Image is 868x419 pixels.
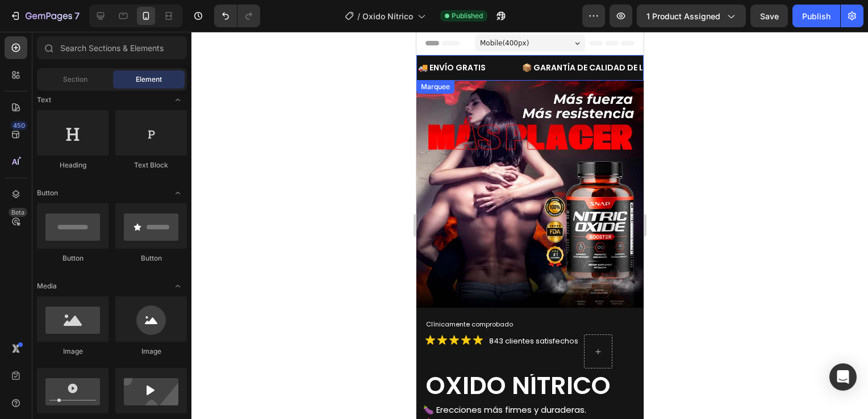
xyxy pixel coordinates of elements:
[115,253,187,263] div: Button
[750,5,788,27] button: Save
[136,74,162,85] span: Element
[792,5,840,27] button: Publish
[115,160,187,170] div: Text Block
[37,346,108,357] div: Image
[37,281,57,291] span: Media
[10,337,194,371] span: OXIDO NÍTRICO
[37,95,51,105] span: Text
[169,91,187,109] span: Toggle open
[37,253,108,263] div: Button
[37,36,187,59] input: Search Sections & Elements
[452,11,483,21] span: Published
[169,277,187,295] span: Toggle open
[646,10,720,22] span: 1 product assigned
[11,121,27,130] div: 450
[5,5,85,27] button: 7
[37,160,108,170] div: Heading
[357,10,360,22] span: /
[73,304,162,315] span: 843 clientes satisfechos
[2,50,36,60] div: Marquee
[74,9,80,23] p: 7
[169,184,187,202] span: Toggle open
[10,288,97,297] span: Clínicamente comprobado
[637,5,746,27] button: 1 product assigned
[760,11,779,21] span: Save
[115,346,187,357] div: Image
[362,10,413,22] span: Oxido Nítrico
[829,363,857,391] div: Open Intercom Messenger
[802,10,831,22] div: Publish
[63,74,87,85] span: Section
[214,5,260,27] div: Undo/Redo
[37,188,58,198] span: Button
[7,372,170,384] span: 🍆 Erecciones más firmes y duraderas.
[106,29,293,43] p: 📦 GARANTÍA DE CALIDAD DE LOS PRODUCTOS
[416,32,644,419] iframe: Design area
[9,208,27,217] div: Beta
[7,385,193,397] span: 🔥 Aumento del deseo y la potencia sexual.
